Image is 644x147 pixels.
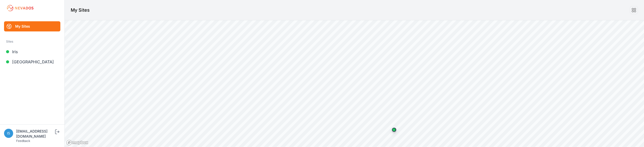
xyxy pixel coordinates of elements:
[4,21,60,31] a: My Sites
[6,4,34,12] img: Nevados
[16,129,54,139] div: [EMAIL_ADDRESS][DOMAIN_NAME]
[16,139,30,143] a: Feedback
[4,129,13,138] img: iswagart@prim.com
[66,140,88,145] a: Mapbox logo
[6,39,58,45] div: Sites
[4,47,60,57] a: Iris
[389,125,399,135] div: Map marker
[71,7,90,14] h1: My Sites
[4,57,60,67] a: [GEOGRAPHIC_DATA]
[65,20,644,147] canvas: Map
